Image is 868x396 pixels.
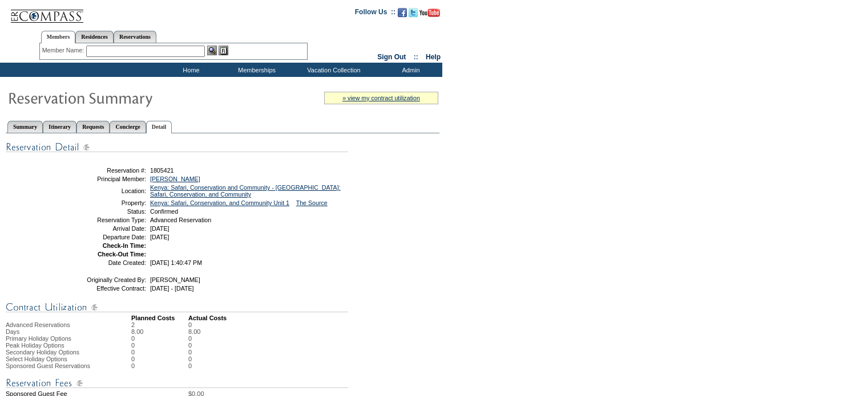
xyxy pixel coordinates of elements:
[207,46,217,55] img: View
[6,376,348,390] img: Reservation Fees
[131,362,188,369] td: 0
[6,335,71,342] span: Primary Holiday Options
[76,121,110,133] a: Requests
[6,300,348,315] img: Contract Utilization
[188,335,200,342] td: 0
[131,335,188,342] td: 0
[150,285,194,292] span: [DATE] - [DATE]
[6,362,90,369] span: Sponsored Guest Reservations
[6,356,67,362] span: Select Holiday Options
[64,225,146,232] td: Arrival Date:
[146,121,172,133] a: Detail
[64,259,146,266] td: Date Created:
[409,11,418,18] a: Follow us on Twitter
[43,121,76,133] a: Itinerary
[6,321,70,328] span: Advanced Reservations
[419,11,440,18] a: Subscribe to our YouTube Channel
[150,225,169,232] span: [DATE]
[131,321,188,328] td: 2
[131,356,188,362] td: 0
[398,11,407,18] a: Become our fan on Facebook
[42,46,86,55] div: Member Name:
[188,356,200,362] td: 0
[355,7,395,21] td: Follow Us ::
[64,285,146,292] td: Effective Contract:
[157,63,223,77] td: Home
[223,63,288,77] td: Memberships
[419,9,440,17] img: Subscribe to our YouTube Channel
[219,46,228,55] img: Reservations
[188,315,439,321] td: Actual Costs
[41,31,76,43] a: Members
[6,342,64,349] span: Peak Holiday Options
[64,167,146,174] td: Reservation #:
[150,208,178,215] span: Confirmed
[409,8,418,17] img: Follow us on Twitter
[377,63,442,77] td: Admin
[150,199,289,206] a: Kenya: Safari, Conservation, and Community Unit 1
[110,121,146,133] a: Concierge
[7,121,43,133] a: Summary
[7,86,236,109] img: Reservaton Summary
[64,276,146,283] td: Originally Created By:
[131,349,188,356] td: 0
[64,175,146,182] td: Principal Member:
[131,315,188,321] td: Planned Costs
[103,242,146,249] strong: Check-In Time:
[188,362,200,369] td: 0
[188,342,200,349] td: 0
[150,167,174,174] span: 1805421
[98,251,146,258] strong: Check-Out Time:
[150,259,202,266] span: [DATE] 1:40:47 PM
[131,342,188,349] td: 0
[150,175,200,182] a: [PERSON_NAME]
[150,184,341,198] a: Kenya: Safari, Conservation and Community - [GEOGRAPHIC_DATA]: Safari, Conservation, and Community
[6,328,19,335] span: Days
[188,321,200,328] td: 0
[64,208,146,215] td: Status:
[188,328,200,335] td: 8.00
[131,328,188,335] td: 8.00
[188,349,200,356] td: 0
[6,349,79,356] span: Secondary Holiday Options
[398,8,407,17] img: Become our fan on Facebook
[342,95,420,101] a: » view my contract utilization
[75,31,114,43] a: Residences
[114,31,156,43] a: Reservations
[64,217,146,223] td: Reservation Type:
[426,53,441,61] a: Help
[377,53,406,61] a: Sign Out
[296,199,328,206] a: The Source
[414,53,418,61] span: ::
[6,140,348,154] img: Reservation Detail
[64,234,146,240] td: Departure Date:
[288,63,377,77] td: Vacation Collection
[150,276,200,283] span: [PERSON_NAME]
[64,199,146,206] td: Property:
[64,184,146,198] td: Location:
[150,217,211,223] span: Advanced Reservation
[150,234,169,240] span: [DATE]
